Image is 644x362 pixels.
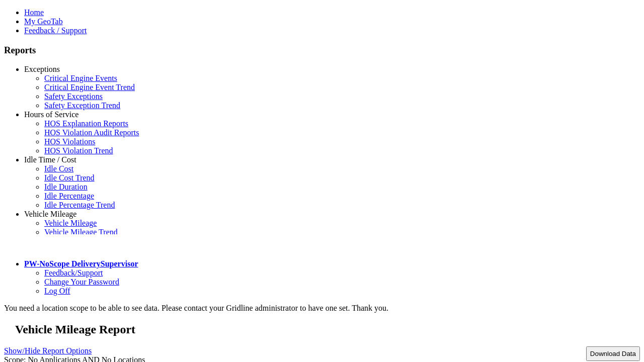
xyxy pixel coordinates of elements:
a: Vehicle Mileage Trend [44,228,118,236]
a: Vehicle Mileage [24,210,76,218]
a: HOS Violation Audit Reports [44,128,139,137]
a: Exceptions [24,65,60,73]
a: Idle Time / Cost [24,155,76,164]
a: Log Off [44,287,70,295]
a: HOS Explanation Reports [44,119,128,128]
button: Download Data [586,346,640,361]
a: Idle Percentage Trend [44,201,115,209]
a: Feedback / Support [24,26,87,35]
div: You need a location scope to be able to see data. Please contact your Gridline administrator to h... [4,304,640,313]
a: My GeoTab [24,17,63,26]
a: Show/Hide Report Options [4,344,92,357]
a: Idle Percentage [44,192,94,200]
a: Idle Duration [44,183,88,191]
a: Feedback/Support [44,268,103,277]
a: Safety Exceptions [44,92,103,101]
a: HOS Violation Trend [44,146,113,155]
h3: Reports [4,45,640,56]
a: Critical Engine Events [44,74,117,82]
h2: Vehicle Mileage Report [15,323,640,336]
a: Critical Engine Event Trend [44,83,135,92]
a: Idle Cost Trend [44,173,95,182]
a: Change Your Password [44,278,119,286]
a: HOS Violations [44,137,95,146]
a: Vehicle Mileage [44,219,97,227]
a: Home [24,8,44,17]
a: Idle Cost [44,164,73,173]
a: Hours of Service [24,110,78,119]
a: PW-NoScope DeliverySupervisor [24,259,138,268]
a: Safety Exception Trend [44,101,120,110]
